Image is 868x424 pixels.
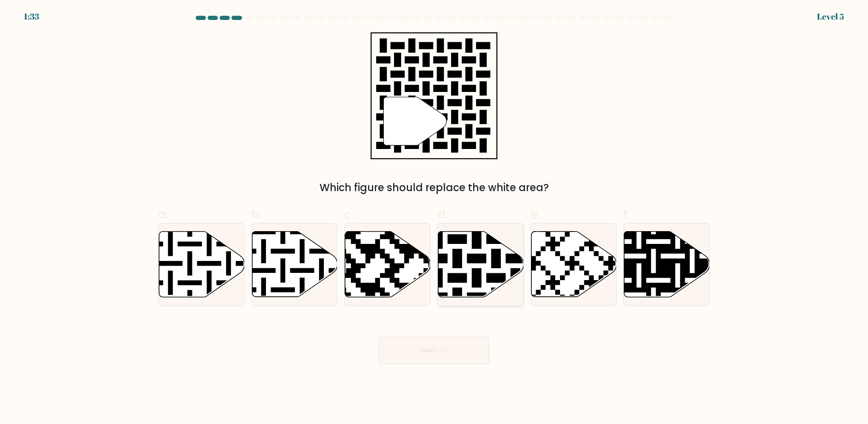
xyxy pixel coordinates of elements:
span: a. [158,206,168,223]
div: Which figure should replace the white area? [163,180,705,195]
div: 1:33 [24,10,39,23]
span: f. [623,206,629,223]
span: b. [251,206,262,223]
div: Level 5 [817,10,844,23]
span: d. [437,206,448,223]
button: Next [379,337,489,364]
g: " [383,97,446,146]
span: e. [531,206,540,223]
span: c. [344,206,354,223]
